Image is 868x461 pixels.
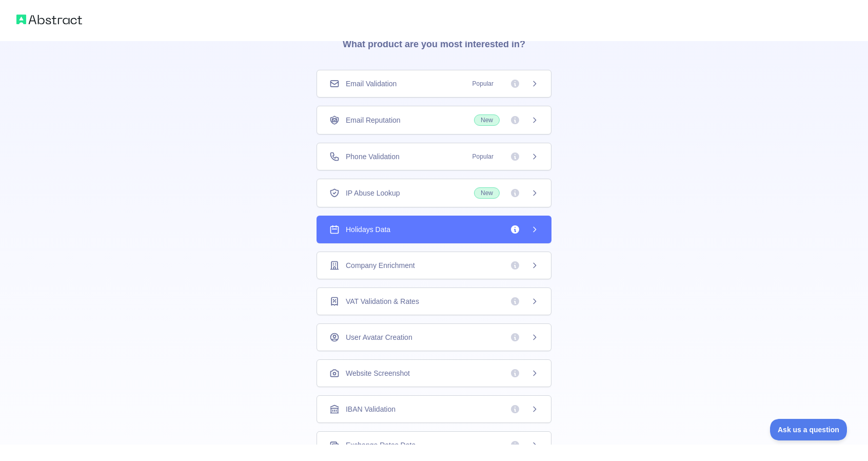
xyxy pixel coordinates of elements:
span: User Avatar Creation [346,332,412,342]
span: IBAN Validation [346,404,396,414]
span: Holidays Data [346,224,390,235]
img: Abstract logo [16,12,82,27]
span: Website Screenshot [346,368,410,378]
iframe: Toggle Customer Support [770,419,847,440]
span: Popular [466,151,500,162]
span: New [474,187,500,199]
span: Company Enrichment [346,260,415,271]
span: Popular [466,79,500,89]
span: New [474,114,500,126]
span: IP Abuse Lookup [346,188,400,198]
span: Exchange Rates Data [346,440,416,450]
span: VAT Validation & Rates [346,296,419,306]
h3: What product are you most interested in? [326,16,542,68]
span: Email Validation [346,79,397,89]
span: Email Reputation [346,115,401,125]
span: Phone Validation [346,151,400,162]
